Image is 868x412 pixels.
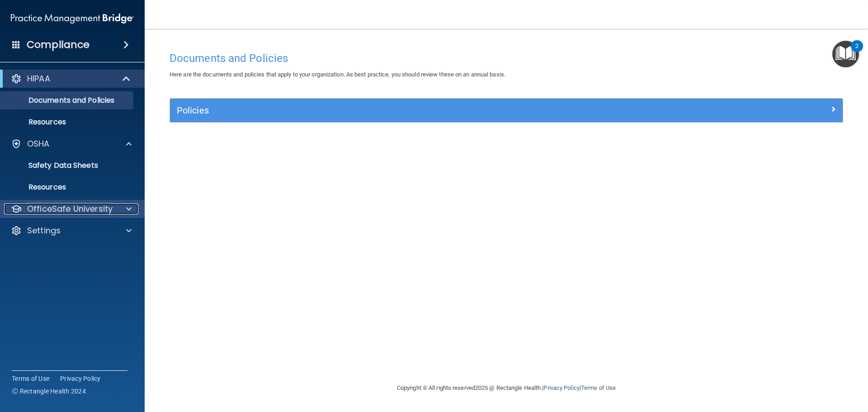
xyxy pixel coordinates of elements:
[27,138,50,149] p: OSHA
[170,52,843,64] h4: Documents and Policies
[6,183,129,192] p: Resources
[6,96,129,105] p: Documents and Policies
[12,374,49,383] a: Terms of Use
[27,73,50,84] p: HIPAA
[11,225,132,236] a: Settings
[177,103,836,118] a: Policies
[543,384,579,391] a: Privacy Policy
[27,204,113,214] p: OfficeSafe University
[11,138,132,149] a: OSHA
[11,204,132,214] a: OfficeSafe University
[27,38,90,51] h4: Compliance
[581,384,616,391] a: Terms of Use
[832,41,859,67] button: Open Resource Center, 2 new notifications
[177,105,668,115] h5: Policies
[855,46,859,58] div: 2
[60,374,101,383] a: Privacy Policy
[11,9,134,28] img: PMB logo
[6,161,129,170] p: Safety Data Sheets
[27,225,61,236] p: Settings
[6,118,129,127] p: Resources
[170,71,505,78] span: Here are the documents and policies that apply to your organization. As best practice, you should...
[11,73,131,84] a: HIPAA
[341,374,671,403] div: Copyright © All rights reserved 2025 @ Rectangle Health | |
[12,387,86,396] span: Ⓒ Rectangle Health 2024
